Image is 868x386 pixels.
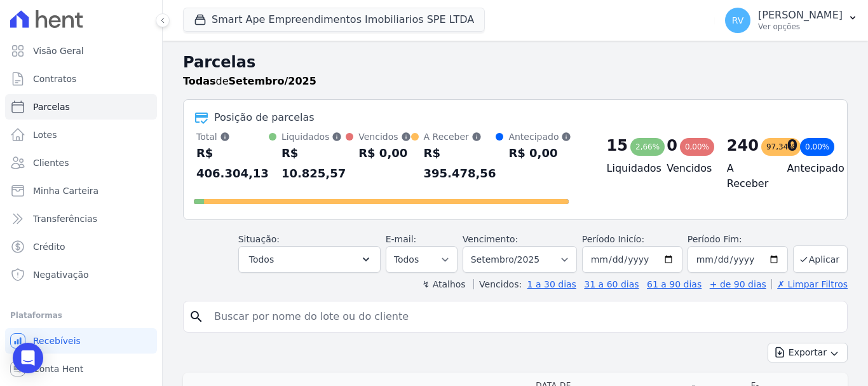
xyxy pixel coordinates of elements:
[732,16,744,25] span: RV
[473,279,522,289] label: Vencidos:
[183,51,848,74] h2: Parcelas
[33,362,83,375] span: Conta Hent
[33,128,57,141] span: Lotes
[33,100,70,113] span: Parcelas
[196,130,269,143] div: Total
[13,343,43,373] div: Open Intercom Messenger
[358,130,410,143] div: Vencidos
[582,234,644,244] label: Período Inicío:
[33,72,76,85] span: Contratos
[281,130,346,143] div: Liquidados
[238,234,280,244] label: Situação:
[758,22,843,32] p: Ver opções
[5,328,157,354] a: Recebíveis
[207,304,842,329] input: Buscar por nome do lote ou do cliente
[229,75,316,87] strong: Setembro/2025
[33,240,65,253] span: Crédito
[424,130,496,143] div: A Receber
[5,122,157,148] a: Lotes
[771,279,848,289] a: ✗ Limpar Filtros
[5,66,157,92] a: Contratos
[793,245,848,273] button: Aplicar
[10,308,152,323] div: Plataformas
[5,356,157,382] a: Conta Hent
[358,143,410,163] div: R$ 0,00
[422,279,465,289] label: ↯ Atalhos
[630,138,665,156] div: 2,66%
[607,135,628,156] div: 15
[667,161,707,176] h4: Vencidos
[424,143,496,184] div: R$ 395.478,56
[33,334,81,347] span: Recebíveis
[196,143,269,184] div: R$ 406.304,13
[5,38,157,64] a: Visão Geral
[647,279,702,289] a: 61 a 90 dias
[33,212,97,225] span: Transferências
[715,3,868,38] button: RV [PERSON_NAME] Ver opções
[768,343,848,362] button: Exportar
[281,143,346,184] div: R$ 10.825,57
[33,268,89,281] span: Negativação
[787,161,827,176] h4: Antecipado
[688,233,788,246] label: Período Fim:
[680,138,714,156] div: 0,00%
[607,161,647,176] h4: Liquidados
[508,143,571,163] div: R$ 0,00
[508,130,571,143] div: Antecipado
[183,75,216,87] strong: Todas
[5,262,157,287] a: Negativação
[5,178,157,203] a: Minha Carteira
[527,279,576,289] a: 1 a 30 dias
[710,279,766,289] a: + de 90 dias
[758,9,843,22] p: [PERSON_NAME]
[667,135,677,156] div: 0
[761,138,801,156] div: 97,34%
[183,8,485,32] button: Smart Ape Empreendimentos Imobiliarios SPE LTDA
[727,161,767,191] h4: A Receber
[5,234,157,259] a: Crédito
[5,94,157,120] a: Parcelas
[800,138,834,156] div: 0,00%
[33,184,98,197] span: Minha Carteira
[33,45,84,57] span: Visão Geral
[189,309,204,324] i: search
[584,279,639,289] a: 31 a 60 dias
[463,234,518,244] label: Vencimento:
[727,135,759,156] div: 240
[183,74,316,89] p: de
[33,156,69,169] span: Clientes
[214,110,315,125] div: Posição de parcelas
[5,150,157,176] a: Clientes
[249,252,274,267] span: Todos
[386,234,417,244] label: E-mail:
[5,206,157,231] a: Transferências
[238,246,381,273] button: Todos
[787,135,797,156] div: 0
